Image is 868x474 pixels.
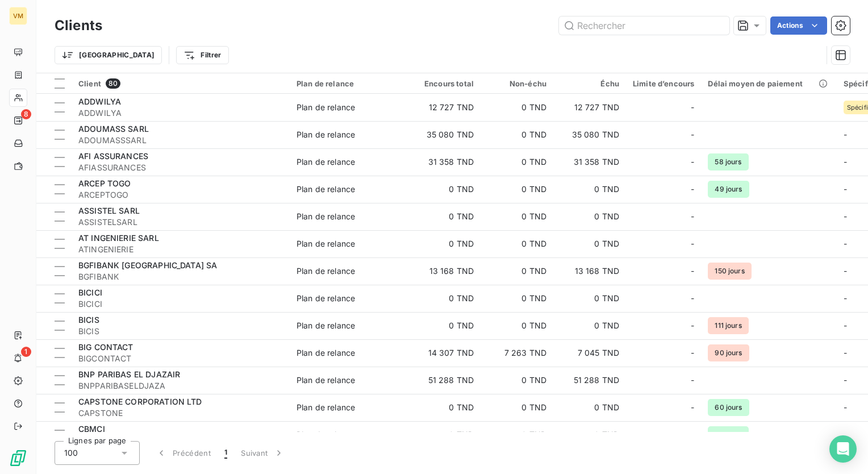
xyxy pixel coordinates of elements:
span: - [844,321,847,330]
td: 0 TND [408,203,481,230]
td: 0 TND [408,285,481,312]
span: 90 jours [708,344,749,361]
div: Plan de relance [297,265,355,277]
button: Filtrer [176,46,228,64]
span: 8 [21,109,31,119]
td: 0 TND [553,421,626,448]
td: 0 TND [481,121,553,148]
div: Échu [560,79,619,88]
div: Plan de relance [297,238,355,250]
span: BNPPARIBASELDJAZA [78,380,283,392]
span: BGFIBANK [78,271,283,282]
td: 0 TND [481,176,553,203]
div: Délai moyen de paiement [708,79,829,88]
div: VM [9,7,27,25]
td: 0 TND [553,230,626,257]
img: Logo LeanPay [9,449,27,467]
div: Plan de relance [297,429,355,440]
span: ARCEPTOGO [78,189,283,201]
span: CAPSTONE CORPORATION LTD [78,397,202,406]
td: 35 080 TND [553,121,626,148]
span: 60 jours [708,399,749,416]
div: Plan de relance [297,402,355,413]
span: ADDWILYA [78,97,121,106]
span: 100 [64,447,78,459]
td: 0 TND [481,148,553,176]
span: - [691,429,694,440]
button: Actions [770,16,827,35]
td: 0 TND [481,203,553,230]
span: - [844,211,847,221]
td: 31 358 TND [553,148,626,176]
span: BICIS [78,315,99,325]
div: Open Intercom Messenger [829,435,857,463]
td: 35 080 TND [408,121,481,148]
td: 0 TND [481,394,553,421]
span: BGFIBANK [GEOGRAPHIC_DATA] SA [78,260,217,270]
td: 0 TND [553,394,626,421]
td: 0 TND [408,421,481,448]
td: 0 TND [553,312,626,339]
span: - [691,293,694,304]
span: - [691,320,694,331]
span: - [844,239,847,248]
td: 0 TND [481,421,553,448]
div: Plan de relance [297,129,355,140]
input: Rechercher [559,16,729,35]
td: 7 045 TND [553,339,626,367]
span: BICICI [78,288,102,297]
span: - [691,402,694,413]
div: Limite d’encours [633,79,694,88]
span: BNP PARIBAS EL DJAZAIR [78,369,180,379]
span: AT INGENIERIE SARL [78,233,159,243]
span: 58 jours [708,153,748,171]
td: 0 TND [481,257,553,285]
span: 111 jours [708,317,748,334]
span: - [844,430,847,439]
span: - [691,211,694,222]
span: BICIS [78,326,283,337]
span: - [844,375,847,385]
span: - [844,266,847,276]
span: - [691,184,694,195]
span: BIGCONTACT [78,353,283,364]
span: ARCEP TOGO [78,178,131,188]
span: 45 jours [708,426,748,443]
button: Suivant [234,441,291,465]
td: 0 TND [553,203,626,230]
td: 13 168 TND [553,257,626,285]
div: Plan de relance [297,156,355,168]
td: 13 168 TND [408,257,481,285]
span: - [691,102,694,113]
td: 7 263 TND [481,339,553,367]
span: BICICI [78,298,283,310]
span: ASSISTELSARL [78,217,283,228]
span: AFIASSURANCES [78,162,283,173]
span: - [844,348,847,357]
span: BIG CONTACT [78,342,133,352]
span: - [691,156,694,168]
td: 0 TND [408,394,481,421]
span: AFI ASSURANCES [78,151,148,161]
td: 51 288 TND [553,367,626,394]
button: 1 [218,441,234,465]
td: 0 TND [408,176,481,203]
div: Plan de relance [297,211,355,222]
td: 51 288 TND [408,367,481,394]
button: Précédent [149,441,218,465]
span: 80 [106,78,120,89]
span: ADOUMASS SARL [78,124,149,134]
div: Plan de relance [297,320,355,331]
span: ATINGENIERIE [78,244,283,255]
span: - [691,375,694,386]
span: - [844,402,847,412]
span: - [844,184,847,194]
td: 0 TND [481,285,553,312]
div: Encours total [415,79,474,88]
span: - [844,293,847,303]
span: - [691,265,694,277]
span: - [691,347,694,359]
td: 12 727 TND [553,94,626,121]
span: - [844,157,847,167]
span: ASSISTEL SARL [78,206,140,215]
